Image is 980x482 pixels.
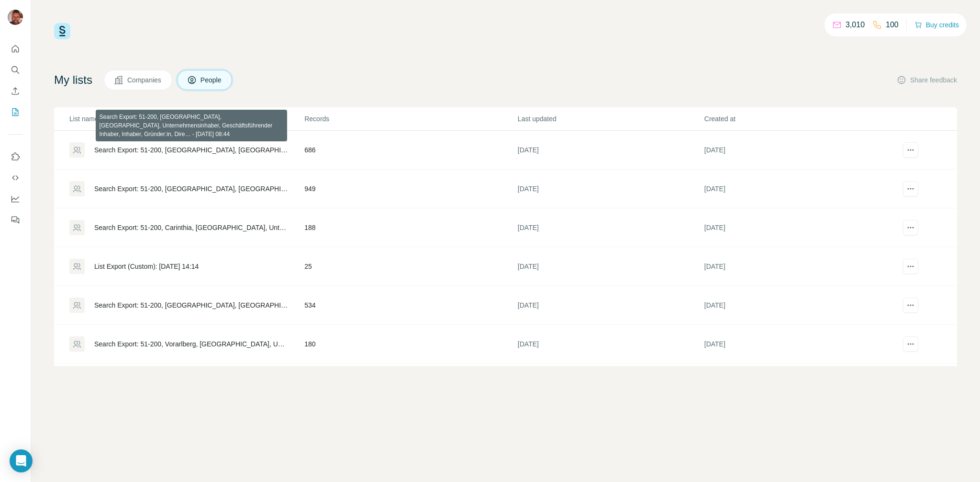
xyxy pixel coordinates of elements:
img: Avatar [8,10,23,25]
td: [DATE] [517,247,704,286]
td: 534 [304,286,517,325]
button: actions [903,142,918,158]
div: Search Export: 51-200, [GEOGRAPHIC_DATA], [GEOGRAPHIC_DATA], Unternehmensinhaber, Geschäftsführen... [94,145,288,155]
p: Last updated [518,114,703,124]
td: [DATE] [704,131,891,170]
td: [DATE] [517,286,704,325]
button: actions [903,336,918,352]
td: [DATE] [704,208,891,247]
span: Companies [127,75,162,85]
td: [DATE] [517,208,704,247]
td: 188 [304,208,517,247]
button: Feedback [8,211,23,229]
button: Quick start [8,40,23,57]
button: Buy credits [914,18,959,32]
div: Search Export: 51-200, [GEOGRAPHIC_DATA], [GEOGRAPHIC_DATA], Unternehmensinhaber, Gesch%C3%A4ftsf... [94,300,288,310]
p: Records [304,114,517,124]
p: List name [69,114,303,124]
div: List Export (Custom): [DATE] 14:14 [94,262,199,271]
p: Created at [704,114,890,124]
img: Surfe Logo [54,23,70,39]
button: Use Surfe API [8,169,23,186]
button: Use Surfe on LinkedIn [8,148,23,165]
div: Search Export: 51-200, Carinthia, [GEOGRAPHIC_DATA], Unternehmensinhaber, Geschäftsführer, CEO, D... [94,223,288,232]
button: Enrich CSV [8,82,23,100]
td: 301 [304,364,517,402]
button: Search [8,61,23,79]
td: [DATE] [704,364,891,402]
button: My lists [8,103,23,121]
td: [DATE] [704,247,891,286]
div: Search Export: 51-200, [GEOGRAPHIC_DATA], [GEOGRAPHIC_DATA], Geschäftsführer, CEO, [GEOGRAPHIC_DA... [94,184,288,194]
td: 686 [304,131,517,170]
div: Open Intercom Messenger [10,449,33,472]
p: 3,010 [846,19,865,31]
p: 100 [886,19,899,31]
td: [DATE] [517,170,704,208]
td: [DATE] [517,364,704,402]
button: actions [903,298,918,313]
td: [DATE] [704,170,891,208]
span: People [200,75,223,85]
td: [DATE] [517,325,704,364]
button: actions [903,220,918,235]
td: 25 [304,247,517,286]
h4: My lists [54,72,92,88]
div: Search Export: 51-200, Vorarlberg, [GEOGRAPHIC_DATA], Unternehmensinhaber, Gesch%C3%A4ftsf%C3%BCh... [94,339,288,349]
td: 180 [304,325,517,364]
button: actions [903,259,918,274]
button: Share feedback [897,75,957,85]
td: [DATE] [517,131,704,170]
button: Dashboard [8,190,23,207]
button: actions [903,181,918,196]
td: 949 [304,170,517,208]
td: [DATE] [704,286,891,325]
td: [DATE] [704,325,891,364]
